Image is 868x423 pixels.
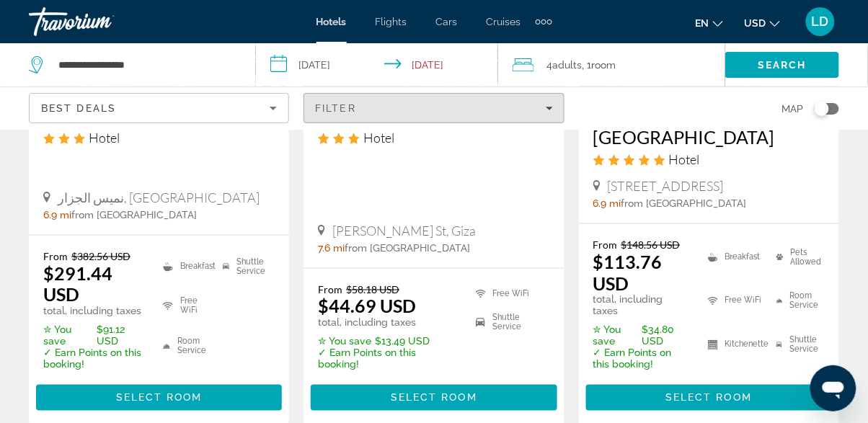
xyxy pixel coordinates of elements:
span: en [696,17,709,29]
button: Extra navigation items [536,10,552,33]
ins: $44.69 USD [318,295,416,317]
span: 6.9 mi [593,197,621,209]
del: $382.56 USD [71,250,130,262]
del: $58.18 USD [346,283,399,295]
span: Hotel [669,151,700,167]
li: Shuttle Service [769,326,825,363]
div: 3 star Hotel [43,130,275,146]
ins: $113.76 USD [593,251,663,294]
div: 5 star Hotel [593,151,825,167]
span: نميس الجزار, [GEOGRAPHIC_DATA] [58,190,260,205]
button: Change language [696,12,723,33]
span: 7.6 mi [318,242,345,254]
span: Adults [553,59,583,71]
li: Free WiFi [701,282,769,319]
p: $91.12 USD [43,324,145,347]
span: Select Room [391,392,477,404]
span: Room [592,59,616,71]
li: Breakfast [156,250,216,283]
button: Select Room [311,385,557,411]
a: Flights [376,16,407,27]
p: ✓ Earn Points on this booking! [43,347,145,370]
span: From [318,283,342,295]
p: ✓ Earn Points on this booking! [318,347,457,370]
span: Select Room [665,392,752,404]
span: From [43,250,68,262]
span: Search [758,59,807,71]
span: Hotel [89,130,120,146]
button: Change currency [745,12,780,33]
button: Filters [304,93,564,123]
li: Breakfast [701,239,769,275]
span: [PERSON_NAME] St, Giza [332,223,476,239]
a: Cruises [487,16,521,27]
span: Best Deals [41,102,116,114]
span: Map [782,99,804,119]
span: , 1 [583,55,616,75]
div: 3 star Hotel [318,130,549,146]
a: Cars [436,16,458,27]
li: Kitchenette [701,326,769,363]
span: [STREET_ADDRESS] [608,178,724,194]
span: from [GEOGRAPHIC_DATA] [621,197,747,209]
mat-select: Sort by [41,99,277,117]
li: Pets Allowed [769,239,825,275]
a: Select Room [311,388,557,404]
span: From [593,239,618,251]
span: Filter [315,102,356,114]
span: ✮ You save [318,336,371,347]
li: Free WiFi [156,290,216,324]
span: LD [812,14,829,29]
span: 4 [547,55,583,75]
span: USD [745,17,766,29]
span: ✮ You save [43,324,93,347]
button: Select Room [586,385,832,411]
button: Select Room [36,385,282,411]
input: Search hotel destination [57,54,234,76]
li: Free WiFi [469,283,550,305]
li: Shuttle Service [469,312,550,334]
p: total, including taxes [593,294,690,317]
span: ✮ You save [593,324,639,347]
li: Room Service [769,282,825,319]
span: from [GEOGRAPHIC_DATA] [71,209,197,221]
button: Select check in and out date [256,43,497,86]
li: Shuttle Service [216,250,275,283]
p: $13.49 USD [318,336,457,347]
button: User Menu [802,6,839,37]
p: ✓ Earn Points on this booking! [593,347,690,370]
a: Select Room [586,388,832,404]
span: Hotel [363,130,394,146]
iframe: Button to launch messaging window [810,365,856,411]
button: Toggle map [804,102,839,115]
li: Room Service [156,330,216,363]
a: Travorium [29,3,173,40]
button: Search [725,52,839,78]
a: Select Room [36,388,282,404]
button: Travelers: 4 adults, 0 children [498,43,725,86]
span: from [GEOGRAPHIC_DATA] [345,242,470,254]
ins: $291.44 USD [43,262,112,306]
span: 6.9 mi [43,209,71,221]
p: total, including taxes [43,306,145,317]
p: total, including taxes [318,317,457,329]
a: Hotels [316,16,347,27]
p: $34.80 USD [593,324,690,347]
del: $148.56 USD [621,239,681,251]
span: Select Room [116,392,203,404]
